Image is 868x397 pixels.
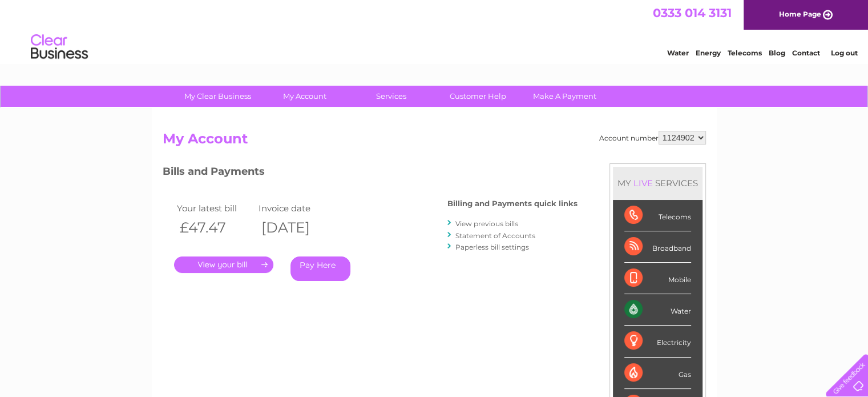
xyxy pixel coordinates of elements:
div: Telecoms [624,200,691,231]
div: Broadband [624,231,691,263]
h3: Bills and Payments [163,163,578,183]
a: Energy [696,49,721,57]
a: Pay Here [290,256,350,281]
div: Electricity [624,326,691,357]
h4: Billing and Payments quick links [447,199,578,208]
div: Mobile [624,263,691,294]
a: Services [344,86,438,107]
a: Paperless bill settings [455,243,529,251]
a: Telecoms [728,49,762,57]
td: Invoice date [256,200,338,216]
a: 0333 014 3131 [653,6,732,20]
a: My Account [257,86,352,107]
th: [DATE] [256,216,338,239]
a: Blog [769,49,785,57]
div: Account number [599,131,706,145]
a: View previous bills [455,219,518,228]
a: Water [667,49,689,57]
div: Water [624,294,691,326]
h2: My Account [163,131,706,153]
a: Log out [830,49,857,57]
a: My Clear Business [171,86,265,107]
div: Gas [624,358,691,389]
div: LIVE [631,178,655,189]
a: . [174,256,273,273]
td: Your latest bill [174,200,256,216]
a: Statement of Accounts [455,231,535,240]
img: logo.png [30,30,88,65]
a: Make A Payment [518,86,612,107]
a: Contact [792,49,820,57]
div: MY SERVICES [613,167,703,199]
th: £47.47 [174,216,256,239]
div: Clear Business is a trading name of Verastar Limited (registered in [GEOGRAPHIC_DATA] No. 3667643... [165,6,704,55]
a: Customer Help [431,86,525,107]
